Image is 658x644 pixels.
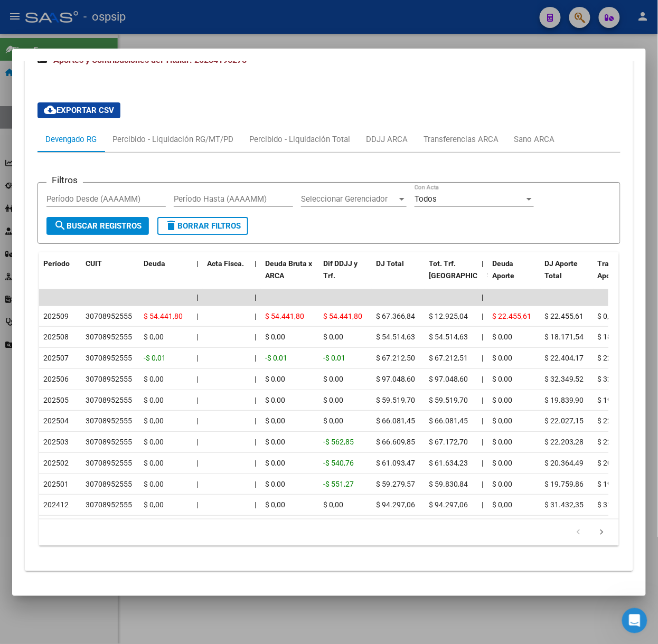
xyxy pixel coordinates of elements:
span: $ 94.297,06 [376,500,415,509]
span: $ 0,00 [265,375,285,383]
span: 202503 [43,438,69,446]
datatable-header-cell: Dif DDJJ y Trf. [319,252,372,299]
span: | [196,354,198,362]
span: | [196,396,198,404]
span: $ 94.297,06 [429,500,468,509]
span: $ 12.925,04 [429,312,468,320]
span: $ 19.759,86 [598,480,637,488]
span: $ 61.634,23 [429,459,468,467]
span: Dif DDJJ y Trf. [323,259,358,280]
span: $ 0,00 [492,375,512,383]
div: 30708952555 [86,310,132,323]
span: $ 18.171,54 [545,333,584,341]
span: $ 0,00 [323,333,343,341]
span: Período [43,259,70,268]
div: 30708952555 [86,331,132,343]
datatable-header-cell: Deuda [139,252,192,299]
span: | [196,500,198,509]
span: $ 54.441,80 [323,312,362,320]
div: Transferencias ARCA [424,134,499,145]
datatable-header-cell: Deuda Bruta x ARCA [261,252,319,299]
span: | [196,259,199,268]
span: $ 0,00 [144,480,164,488]
span: | [255,500,256,509]
span: $ 67.366,84 [376,312,415,320]
span: | [196,293,199,301]
div: 30708952555 [86,436,132,448]
span: $ 0,00 [265,480,285,488]
span: | [255,259,257,268]
div: DDJJ ARCA [366,134,408,145]
span: $ 0,00 [144,500,164,509]
span: | [255,354,256,362]
span: $ 67.172,70 [429,438,468,446]
span: $ 22.203,28 [598,438,637,446]
datatable-header-cell: Transferido Aporte [594,252,646,299]
div: Sano ARCA [514,134,555,145]
span: | [482,396,483,404]
span: $ 19.839,90 [545,396,584,404]
span: $ 0,00 [598,312,618,320]
span: $ 31.432,35 [545,500,584,509]
span: $ 22.027,15 [545,416,584,425]
datatable-header-cell: DJ Aporte Total [541,252,594,299]
span: $ 22.027,15 [598,416,637,425]
span: Exportar CSV [44,106,114,115]
span: $ 0,00 [144,438,164,446]
span: $ 18.171,54 [598,333,637,341]
span: | [255,416,256,425]
span: | [482,375,483,383]
button: Exportar CSV [37,102,120,118]
span: $ 31.432,35 [598,500,637,509]
a: go to previous page [569,527,589,538]
span: $ 97.048,60 [376,375,415,383]
span: Deuda Aporte [492,259,515,280]
span: $ 0,00 [492,416,512,425]
span: Seleccionar Gerenciador [301,194,397,204]
div: 30708952555 [86,478,132,490]
mat-icon: cloud_download [44,103,57,116]
span: $ 66.609,85 [376,438,415,446]
span: 202502 [43,459,69,467]
span: | [255,438,256,446]
span: | [196,375,198,383]
div: Percibido - Liquidación Total [249,134,350,145]
span: | [255,375,256,383]
span: -$ 0,01 [265,354,287,362]
span: | [482,333,483,341]
span: $ 54.514,63 [429,333,468,341]
h3: Filtros [46,174,83,186]
span: | [482,480,483,488]
span: $ 66.081,45 [376,416,415,425]
span: $ 0,00 [492,333,512,341]
span: 202508 [43,333,69,341]
span: | [482,312,483,320]
button: Borrar Filtros [157,217,248,235]
span: $ 59.830,84 [429,480,468,488]
span: Transferido Aporte [598,259,637,280]
span: -$ 0,01 [144,354,166,362]
mat-icon: delete [165,219,177,232]
span: | [255,396,256,404]
span: Tot. Trf. [GEOGRAPHIC_DATA] [429,259,501,280]
span: | [482,438,483,446]
span: -$ 562,85 [323,438,354,446]
span: $ 59.279,57 [376,480,415,488]
div: 30708952555 [86,499,132,511]
span: | [482,500,483,509]
span: Acta Fisca. [207,259,244,268]
div: 30708952555 [86,457,132,469]
span: | [482,354,483,362]
span: DJ Total [376,259,404,268]
datatable-header-cell: CUIT [81,252,139,299]
span: $ 0,00 [492,459,512,467]
span: 202412 [43,500,69,509]
span: $ 22.404,17 [598,354,637,362]
span: $ 0,00 [265,500,285,509]
span: | [196,312,198,320]
datatable-header-cell: | [477,252,488,299]
span: $ 67.212,50 [376,354,415,362]
span: $ 59.519,70 [429,396,468,404]
div: Percibido - Liquidación RG/MT/PD [112,134,233,145]
span: 202506 [43,375,69,383]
